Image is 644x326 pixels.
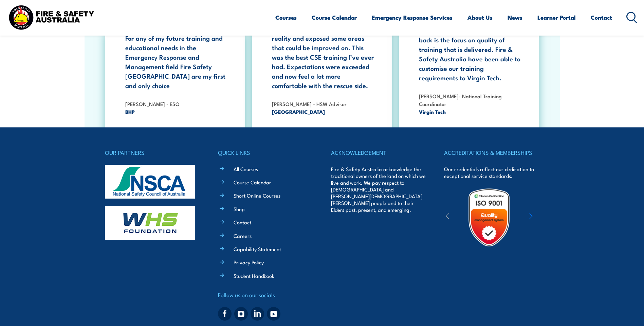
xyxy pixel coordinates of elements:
[372,8,453,26] a: Emergency Response Services
[105,206,195,240] img: whs-logo-footer
[444,166,539,179] p: Our credentials reflect our dedication to exceptional service standards.
[125,108,228,116] span: BHP
[519,206,578,229] img: ewpa-logo
[105,165,195,199] img: nsca-logo-footer
[234,232,252,239] a: Careers
[125,100,180,107] strong: [PERSON_NAME] - ESO
[312,8,357,26] a: Course Calendar
[275,8,297,26] a: Courses
[331,166,426,213] p: Fire & Safety Australia acknowledge the traditional owners of the land on which we live and work....
[125,33,228,90] p: For any of my future training and educational needs in the Emergency Response and Management fiel...
[444,148,539,157] h4: ACCREDITATIONS & MEMBERSHIPS
[234,179,271,186] a: Course Calendar
[537,8,576,26] a: Learner Portal
[234,259,264,266] a: Privacy Policy
[105,148,200,157] h4: OUR PARTNERS
[591,8,612,26] a: Contact
[419,92,502,107] strong: [PERSON_NAME]- National Training Coordinator
[234,245,281,252] a: Capability Statement
[218,290,313,300] h4: Follow us on our socials
[272,100,347,107] strong: [PERSON_NAME] - HSW Advisor
[419,108,522,116] span: Virgin Tech
[234,272,274,279] a: Student Handbook
[272,108,375,116] span: [GEOGRAPHIC_DATA]
[234,205,245,212] a: Shop
[419,25,522,82] p: The reason that we keep coming back is the focus on quality of training that is delivered. Fire &...
[234,192,280,199] a: Short Online Courses
[234,219,251,226] a: Contact
[508,8,522,26] a: News
[459,188,519,247] img: Untitled design (19)
[331,148,426,157] h4: ACKNOWLEDGEMENT
[218,148,313,157] h4: QUICK LINKS
[234,165,258,172] a: All Courses
[467,8,493,26] a: About Us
